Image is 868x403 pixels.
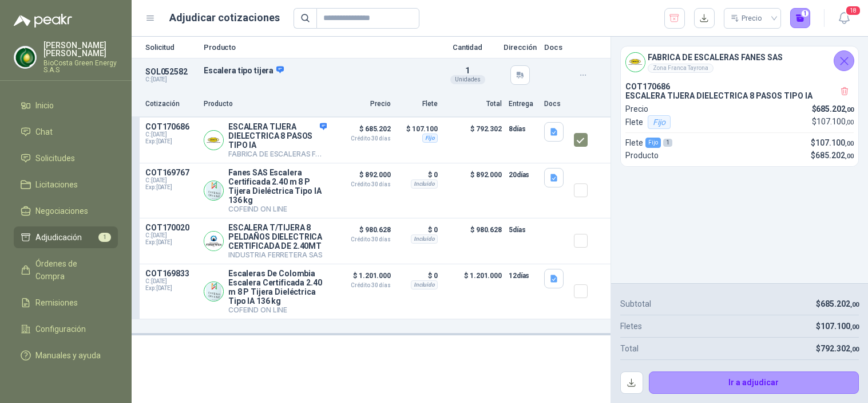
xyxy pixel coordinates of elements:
p: Solicitud [145,44,197,51]
p: Precio [625,103,648,115]
span: 107.100 [817,117,854,126]
div: Fijo [422,134,438,143]
p: INDUSTRIA FERRETERA SAS [228,251,327,259]
p: ESCALERA TIJERA DIELECTRICA 8 PASOS TIPO IA [228,122,327,150]
p: Cantidad [439,44,496,51]
div: Fijo [648,115,671,129]
a: Negociaciones [14,200,118,222]
a: Órdenes de Compra [14,253,118,287]
p: Flete [625,115,673,129]
p: Cotización [145,99,197,109]
span: 107.100 [815,138,854,147]
p: $ 0 [398,269,438,283]
span: ,00 [850,346,859,353]
p: Total [620,342,639,355]
span: ,00 [845,106,854,114]
p: BioCosta Green Energy S.A.S [43,60,118,73]
img: Company Logo [204,232,223,251]
span: 1 [465,66,470,75]
span: Solicitudes [35,152,75,165]
img: Company Logo [626,53,645,72]
p: 8 días [509,122,537,136]
a: Configuración [14,318,118,340]
p: Producto [625,149,659,162]
p: Docs [544,44,567,51]
span: 685.202 [815,151,854,160]
span: Crédito 30 días [334,283,391,288]
p: $ [816,320,859,332]
span: C: [DATE] [145,278,197,285]
p: 20 días [509,168,537,182]
a: Chat [14,121,118,143]
p: COFEIND ON LINE [228,205,327,213]
p: $ 892.000 [334,168,391,187]
p: COFEIND ON LINE [228,306,327,314]
span: C: [DATE] [145,177,197,184]
span: 792.302 [821,344,859,353]
span: Licitaciones [35,178,78,191]
span: Exp: [DATE] [145,285,197,292]
p: $ [816,298,859,310]
img: Company Logo [204,282,223,301]
h4: FABRICA DE ESCALERAS FANES SAS [648,51,783,64]
span: ,00 [845,152,854,160]
p: [PERSON_NAME] [PERSON_NAME] [43,41,118,57]
span: Adjudicación [35,231,82,244]
span: Configuración [35,323,86,335]
p: $ 685.202 [334,122,391,142]
p: Total [445,99,502,109]
p: $ 980.628 [334,223,391,242]
p: Flete [398,99,438,109]
div: Company LogoFABRICA DE ESCALERAS FANES SASZona Franca Tayrona [621,46,858,77]
p: Producto [204,44,432,51]
span: Crédito 30 días [334,182,391,187]
div: Incluido [411,280,438,289]
img: Company Logo [204,181,223,200]
p: COT169833 [145,269,197,278]
p: ESCALERA T/TIJERA 8 PELDAÑOS DIELECTRICA CERTIFICADA DE 2.40MT [228,223,327,251]
div: Zona Franca Tayrona [648,64,714,73]
span: ,00 [845,140,854,147]
p: $ [812,103,854,115]
a: Inicio [14,95,118,116]
p: COT170686 [145,122,197,131]
a: Adjudicación1 [14,226,118,248]
span: ,00 [846,119,854,126]
span: Crédito 30 días [334,237,391,242]
span: ,00 [850,301,859,308]
p: Dirección [503,44,537,51]
div: Precio [731,10,764,27]
p: FABRICA DE ESCALERAS FANES SAS [228,150,327,158]
img: Company Logo [14,46,36,68]
span: 18 [845,5,861,16]
p: COT169767 [145,168,197,177]
p: $ 0 [398,223,438,237]
p: SOL052582 [145,67,197,76]
button: 18 [834,8,854,29]
p: COT170686 [625,82,854,91]
div: 1 [663,139,672,147]
button: 1 [790,8,811,29]
span: Negociaciones [35,205,88,217]
span: Chat [35,126,53,138]
p: C: [DATE] [145,76,197,83]
p: $ 1.201.000 [445,269,502,314]
span: Órdenes de Compra [35,257,107,283]
span: ,00 [850,323,859,331]
p: Fletes [620,320,642,332]
span: Manuales y ayuda [35,349,101,362]
img: Logo peakr [14,14,72,28]
span: Inicio [35,99,54,112]
span: Exp: [DATE] [145,138,197,145]
p: $ 980.628 [445,223,502,259]
button: Ir a adjudicar [649,371,859,394]
p: $ [816,342,859,355]
span: Remisiones [35,296,78,309]
a: Solicitudes [14,147,118,169]
div: Unidades [450,75,485,84]
div: Incluido [411,179,438,189]
span: Exp: [DATE] [145,184,197,191]
p: 5 días [509,223,537,237]
p: $ 107.100 [398,122,438,136]
p: Fanes SAS Escalera Certificada 2.40 m 8 P Tijera Dieléctrica Tipo IA 136 kg [228,168,327,205]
